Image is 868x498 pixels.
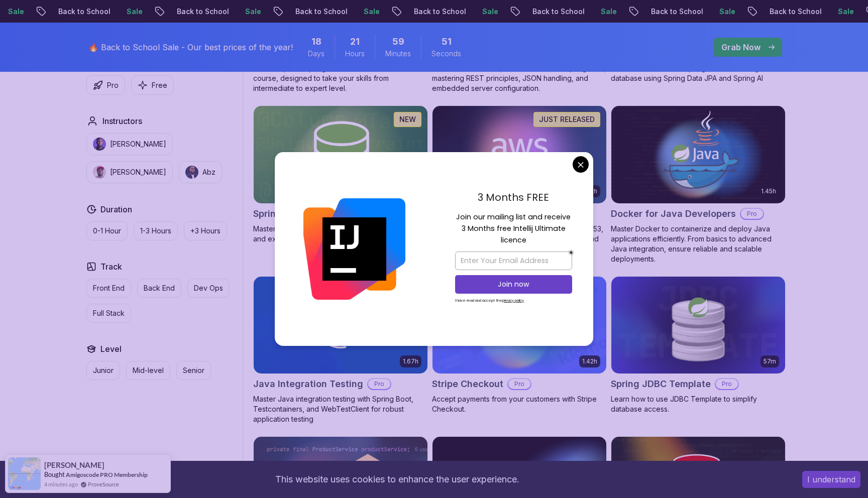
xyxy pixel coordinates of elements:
[611,106,785,203] img: Docker for Java Developers card
[131,75,174,95] button: Free
[253,394,428,424] p: Master Java integration testing with Spring Boot, Testcontainers, and WebTestClient for robust ap...
[93,308,125,318] p: Full Stack
[392,35,404,49] span: 59 Minutes
[356,7,388,17] p: Sale
[202,167,215,177] p: Abz
[611,224,786,264] p: Master Docker to containerize and deploy Java applications efficiently. From basics to advanced J...
[254,106,427,203] img: Spring Data JPA card
[93,226,121,236] p: 0-1 Hour
[140,226,171,236] p: 1-3 Hours
[184,221,227,240] button: +3 Hours
[194,283,223,293] p: Dev Ops
[253,276,428,425] a: Java Integration Testing card1.67hNEWJava Integration TestingProMaster Java integration testing w...
[611,105,786,264] a: Docker for Java Developers card1.45hDocker for Java DevelopersProMaster Docker to containerize an...
[403,357,418,365] p: 1.67h
[8,468,787,490] div: This website uses cookies to enhance the user experience.
[432,394,607,414] p: Accept payments from your customers with Stripe Checkout.
[152,80,167,90] p: Free
[741,209,763,219] p: Pro
[179,161,222,183] button: instructor imgAbz
[100,261,122,273] h2: Track
[368,379,390,389] p: Pro
[253,105,428,244] a: Spring Data JPA card6.65hNEWSpring Data JPAProMaster database management, advanced querying, and ...
[86,221,128,240] button: 0-1 Hour
[183,365,204,376] p: Senior
[185,166,198,179] img: instructor img
[762,7,830,17] p: Back to School
[133,365,164,376] p: Mid-level
[190,226,221,236] p: +3 Hours
[93,365,114,376] p: Junior
[593,7,625,17] p: Sale
[169,7,237,17] p: Back to School
[431,49,461,59] span: Seconds
[44,470,65,478] span: Bought
[86,279,131,298] button: Front End
[643,7,711,17] p: Back to School
[432,106,606,203] img: AWS for Developers card
[44,480,78,488] span: 4 minutes ago
[253,207,325,221] h2: Spring Data JPA
[611,207,736,221] h2: Docker for Java Developers
[137,279,181,298] button: Back End
[102,115,142,127] h2: Instructors
[761,187,776,195] p: 1.45h
[611,63,786,83] p: Build a CRUD API with Spring Boot and PostgreSQL database using Spring Data JPA and Spring AI
[86,161,173,183] button: instructor img[PERSON_NAME]
[830,7,862,17] p: Sale
[253,377,363,391] h2: Java Integration Testing
[100,343,122,355] h2: Level
[539,114,595,125] p: JUST RELEASED
[86,304,131,323] button: Full Stack
[93,166,106,179] img: instructor img
[399,114,416,125] p: NEW
[611,394,786,414] p: Learn how to use JDBC Template to simplify database access.
[253,224,428,244] p: Master database management, advanced querying, and expert data handling with ease
[86,361,120,380] button: Junior
[126,361,170,380] button: Mid-level
[93,138,106,151] img: instructor img
[254,277,427,374] img: Java Integration Testing card
[442,35,452,49] span: 51 Seconds
[144,283,175,293] p: Back End
[716,379,738,389] p: Pro
[88,41,293,53] p: 🔥 Back to School Sale - Our best prices of the year!
[86,133,173,155] button: instructor img[PERSON_NAME]
[406,7,474,17] p: Back to School
[187,279,230,298] button: Dev Ops
[432,105,607,254] a: AWS for Developers card2.73hJUST RELEASEDAWS for DevelopersProMaster AWS services like EC2, RDS, ...
[474,7,506,17] p: Sale
[721,41,761,53] p: Grab Now
[432,377,503,391] h2: Stripe Checkout
[66,471,148,478] a: Amigoscode PRO Membership
[385,49,411,59] span: Minutes
[110,167,166,177] p: [PERSON_NAME]
[764,357,776,365] p: 57m
[711,7,743,17] p: Sale
[88,480,119,488] a: ProveSource
[44,461,104,469] span: [PERSON_NAME]
[802,471,860,488] button: Accept cookies
[93,283,125,293] p: Front End
[582,357,597,365] p: 1.42h
[350,35,360,49] span: 21 Hours
[508,379,530,389] p: Pro
[345,49,365,59] span: Hours
[611,377,711,391] h2: Spring JDBC Template
[432,63,607,93] p: Learn to build robust, scalable APIs with Spring Boot, mastering REST principles, JSON handling, ...
[100,203,132,215] h2: Duration
[611,276,786,415] a: Spring JDBC Template card57mSpring JDBC TemplateProLearn how to use JDBC Template to simplify dat...
[311,35,321,49] span: 18 Days
[107,80,119,90] p: Pro
[308,49,324,59] span: Days
[119,7,151,17] p: Sale
[86,75,125,95] button: Pro
[524,7,593,17] p: Back to School
[134,221,178,240] button: 1-3 Hours
[110,139,166,149] p: [PERSON_NAME]
[50,7,119,17] p: Back to School
[8,457,41,490] img: provesource social proof notification image
[253,63,428,93] p: Dive deep into Spring Boot with our advanced course, designed to take your skills from intermedia...
[237,7,269,17] p: Sale
[176,361,211,380] button: Senior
